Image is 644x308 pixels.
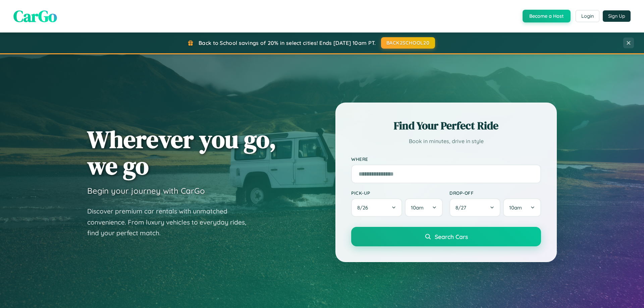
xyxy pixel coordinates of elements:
button: 8/26 [351,198,402,217]
button: Login [576,10,599,22]
h1: Wherever you go, we go [87,126,276,179]
span: 10am [411,204,424,211]
span: Search Cars [435,233,468,240]
p: Book in minutes, drive in style [351,136,541,146]
span: 8 / 26 [357,204,371,211]
button: 8/27 [449,198,500,217]
button: 10am [405,198,443,217]
button: 10am [503,198,541,217]
span: Back to School savings of 20% in select cities! Ends [DATE] 10am PT. [199,40,376,46]
button: Search Cars [351,227,541,246]
label: Where [351,156,541,162]
span: 8 / 27 [455,204,470,211]
span: CarGo [13,5,57,27]
label: Drop-off [449,190,541,196]
h2: Find Your Perfect Ride [351,118,541,133]
p: Discover premium car rentals with unmatched convenience. From luxury vehicles to everyday rides, ... [87,206,255,239]
button: BACK2SCHOOL20 [381,37,435,49]
button: Become a Host [523,10,571,22]
span: 10am [509,204,522,211]
h3: Begin your journey with CarGo [87,186,205,196]
label: Pick-up [351,190,443,196]
button: Sign Up [603,10,631,22]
